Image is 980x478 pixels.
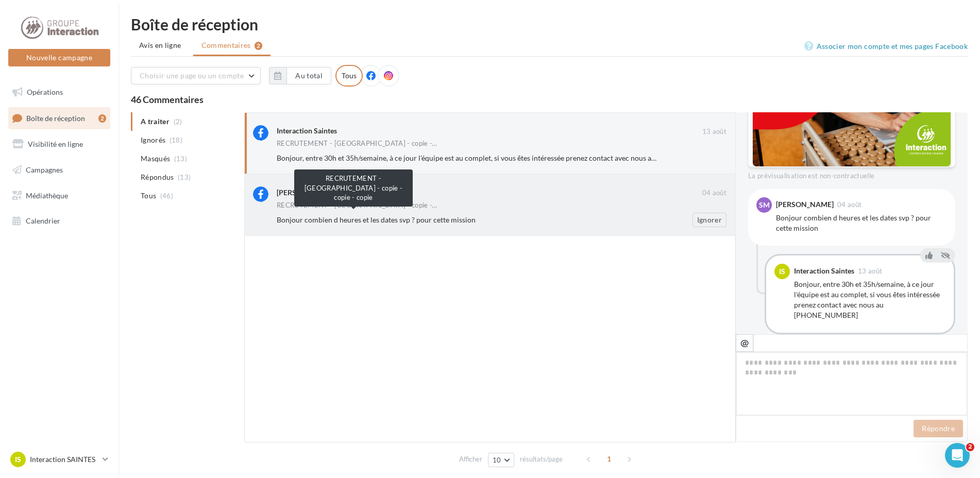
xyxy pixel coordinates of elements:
span: 2 [966,443,974,451]
span: Avis en ligne [139,40,181,50]
iframe: Intercom live chat [945,443,970,468]
div: 46 Commentaires [131,95,968,104]
span: Masqués [141,153,170,164]
a: Campagnes [6,159,112,181]
span: RECRUTEMENT - [GEOGRAPHIC_DATA] - copie -... [277,140,437,147]
button: Ignorer [692,213,726,227]
span: Ignorés [141,135,165,145]
span: 10 [493,456,501,464]
span: Bonjour, entre 30h et 35h/semaine, à ce jour l'équipe est au complet, si vous êtes intéressée pre... [277,153,721,162]
span: Calendrier [26,216,60,225]
span: Opérations [27,88,63,96]
div: 2 [98,114,106,123]
span: Tous [141,191,156,201]
span: 13 août [702,127,726,136]
i: @ [740,338,749,347]
a: Calendrier [6,210,112,232]
span: SM [759,200,770,210]
button: 10 [488,453,514,467]
div: Interaction Saintes [794,267,854,275]
span: résultats/page [520,454,563,464]
span: Choisir une page ou un compte [140,71,244,80]
button: Répondre [914,420,963,437]
div: Boîte de réception [131,16,968,32]
span: 04 août [702,189,726,198]
button: Au total [286,67,331,84]
div: [PERSON_NAME] [776,201,834,208]
span: 04 août [837,201,861,208]
span: 1 [601,451,617,467]
div: Bonjour, entre 30h et 35h/semaine, à ce jour l'équipe est au complet, si vous êtes intéressée pre... [794,279,945,320]
span: Bonjour combien d heures et les dates svp ? pour cette mission [277,215,476,224]
span: IS [779,266,785,277]
span: Boîte de réception [26,113,85,122]
p: Interaction SAINTES [30,454,98,465]
span: 13 août [858,268,882,275]
a: Médiathèque [6,185,112,207]
div: Tous [335,65,363,87]
button: Au total [269,67,331,84]
span: Répondus [141,172,174,182]
span: Campagnes [26,165,63,174]
span: IS [15,454,21,465]
button: Nouvelle campagne [8,49,110,66]
span: Afficher [459,454,482,464]
span: RECRUTEMENT - [GEOGRAPHIC_DATA] - copie -... [277,202,437,209]
span: (18) [170,136,182,144]
span: (13) [174,155,187,163]
a: Boîte de réception2 [6,107,112,129]
span: (46) [160,192,173,200]
div: Interaction Saintes [277,126,337,136]
a: Visibilité en ligne [6,133,112,155]
div: [PERSON_NAME] [277,187,334,198]
button: Choisir une page ou un compte [131,67,261,84]
span: Médiathèque [26,191,68,199]
span: (13) [178,173,191,181]
div: RECRUTEMENT - [GEOGRAPHIC_DATA] - copie - copie - copie [294,169,413,207]
a: IS Interaction SAINTES [8,450,110,469]
div: La prévisualisation est non-contractuelle [748,167,955,181]
span: Visibilité en ligne [28,140,83,148]
button: @ [736,334,753,352]
a: Opérations [6,81,112,103]
div: Bonjour combien d heures et les dates svp ? pour cette mission [776,213,947,233]
a: Associer mon compte et mes pages Facebook [804,40,968,53]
